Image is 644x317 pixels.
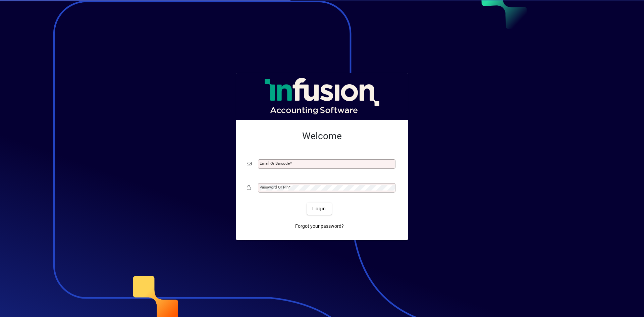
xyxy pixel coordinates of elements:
[295,223,344,230] span: Forgot your password?
[312,205,326,212] span: Login
[247,130,397,142] h2: Welcome
[292,220,346,232] a: Forgot your password?
[307,203,331,215] button: Login
[260,185,288,190] mat-label: Password or Pin
[260,161,290,166] mat-label: Email or Barcode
